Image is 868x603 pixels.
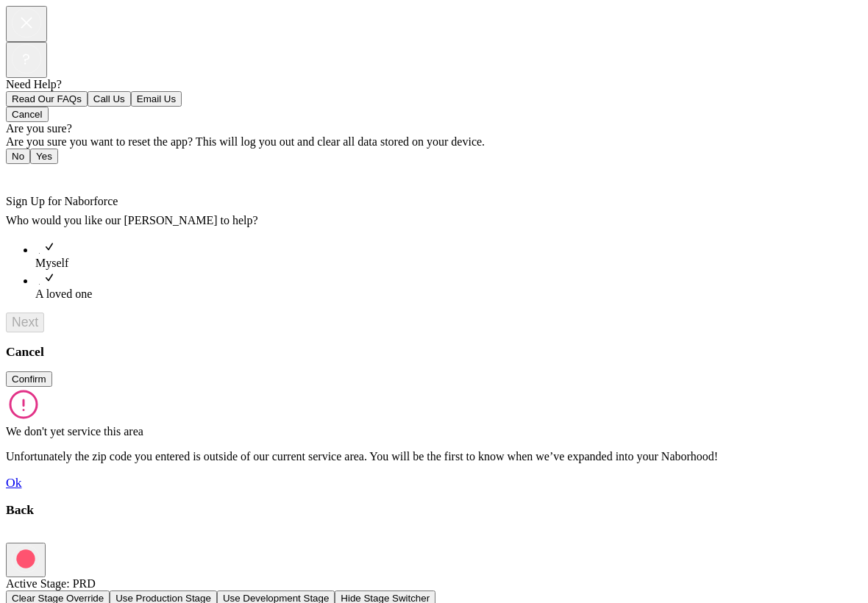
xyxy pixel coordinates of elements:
span: Sign Up for Naborforce [6,195,118,207]
a: Back [6,168,39,181]
span: Back [15,168,39,181]
input: Myself [39,253,40,254]
div: Myself [35,257,862,270]
button: Yes [30,149,58,164]
p: Unfortunately the zip code you entered is outside of our current service area. You will be the fi... [6,450,862,463]
div: Need Help? [6,78,862,91]
a: Ok [6,475,22,490]
div: Are you sure you want to reset the app? This will log you out and clear all data stored on your d... [6,135,862,149]
a: Cancel [6,344,44,359]
div: Who would you like our [PERSON_NAME] to help? [6,214,862,227]
div: We don't yet service this area [6,387,862,438]
button: Call Us [88,91,131,107]
button: Read Our FAQs [6,91,88,107]
div: Active Stage: PRD [6,577,862,590]
div: A loved one [35,288,862,301]
button: No [6,149,30,164]
button: Email Us [131,91,182,107]
a: Back [6,502,34,517]
button: Next [6,313,44,332]
button: Confirm [6,371,52,387]
div: Are you sure? [6,122,862,135]
button: Cancel [6,107,49,122]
